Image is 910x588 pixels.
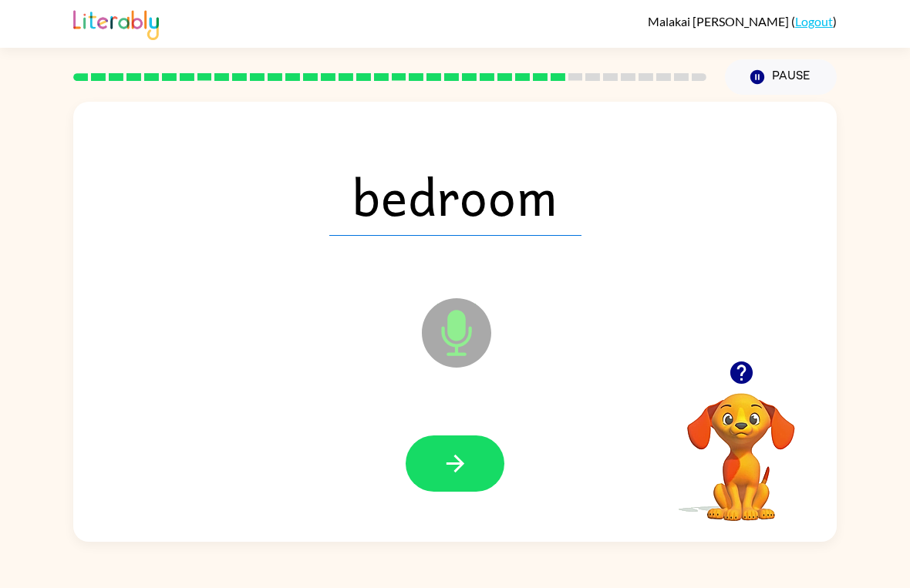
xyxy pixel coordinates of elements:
video: Your browser must support playing .mp4 files to use Literably. Please try using another browser. [664,369,818,523]
div: ( ) [648,14,837,29]
span: Malakai [PERSON_NAME] [648,14,791,29]
img: Literably [73,6,159,40]
a: Logout [795,14,833,29]
button: Pause [725,59,837,95]
span: bedroom [329,156,581,236]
